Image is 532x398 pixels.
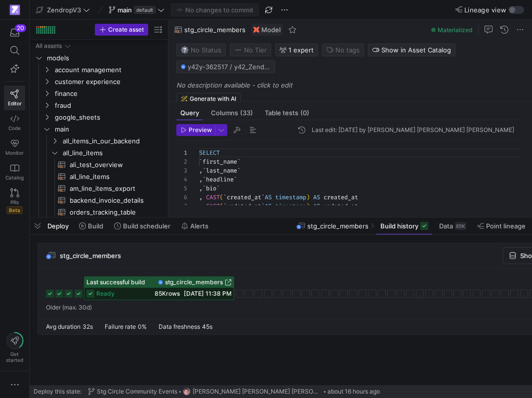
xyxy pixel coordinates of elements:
span: fraud [55,100,163,111]
span: ) [306,193,310,201]
span: Generate with AI [190,95,236,102]
img: No tier [234,46,242,54]
span: stg_circle_members [184,26,246,34]
div: 3 [176,166,187,175]
span: [DATE] 11:38 PM [184,290,232,297]
span: ` [237,167,241,175]
span: created_at [324,193,358,201]
a: backend_invoice_details​​​​​​​​​​ [34,194,164,206]
span: [PERSON_NAME] [PERSON_NAME] [PERSON_NAME] [193,388,322,395]
span: ` [203,176,206,183]
span: 0% [138,323,147,330]
button: 1 expert [275,44,318,56]
span: AS [265,202,272,210]
span: ) [306,202,310,210]
span: Point lineage [486,222,526,230]
span: , [199,202,203,210]
button: No statusNo Status [176,44,226,56]
span: first_name [203,158,237,166]
span: Beta [6,206,23,214]
span: finance [55,88,163,99]
span: stg_circle_members [60,252,121,260]
span: Failure rate [105,323,136,330]
div: Press SPACE to select this row. [34,206,164,218]
div: Press SPACE to select this row. [34,40,164,52]
button: Data85K [435,218,471,234]
span: No tags [335,46,360,54]
span: stg_circle_members [165,279,223,286]
button: Preview [176,124,215,136]
span: ` [199,158,203,166]
div: 4 [176,175,187,184]
span: Lineage view [464,6,506,14]
p: No description available - click to edit [176,81,528,89]
div: Press SPACE to select this row. [34,76,164,88]
div: 20 [15,24,26,32]
div: Last edit: [DATE] by [PERSON_NAME] [PERSON_NAME] [PERSON_NAME] [312,127,514,133]
span: orders_tracking_table​​​​​​​​​​ [70,207,153,218]
button: Alerts [177,218,213,234]
img: No status [181,46,189,54]
button: No tags [322,44,364,56]
span: updated_at [324,202,358,210]
span: updated_at [227,202,261,210]
div: Press SPACE to select this row. [34,159,164,171]
span: backend_invoice_details​​​​​​​​​​ [70,195,153,206]
span: ` [203,184,206,192]
div: 85K [455,222,466,230]
span: google_sheets [55,112,163,123]
span: ` [237,158,241,166]
span: 1 expert [288,46,314,54]
button: Generate with AI [176,93,241,105]
button: Last successful buildstg_circle_membersready85Krows[DATE] 11:38 PM [84,276,234,300]
span: Materialized [438,26,472,34]
span: Create asset [108,26,144,33]
button: Point lineage [473,218,530,234]
span: all_line_items​​​​​​​​​​ [70,171,153,182]
a: Monitor [4,135,25,160]
button: Build scheduler [110,218,175,234]
span: No Tier [234,46,267,54]
span: am_line_items_export​​​​​​​​​​ [70,183,153,194]
span: 45s [202,323,212,330]
span: AS [313,193,320,201]
span: , [199,176,203,183]
div: 2 [176,157,187,166]
span: Data [439,222,453,230]
span: ` [234,176,237,183]
span: main [118,6,132,14]
span: timestamp [275,202,306,210]
div: Press SPACE to select this row. [34,64,164,76]
span: Deploy this state: [34,388,82,395]
a: Editor [4,86,25,110]
span: ` [203,167,206,175]
span: Build history [380,222,418,230]
a: PRsBeta [4,184,25,218]
span: AS [265,193,272,201]
span: stg_circle_members [307,222,368,230]
span: , [199,193,203,201]
img: https://storage.googleapis.com/y42-prod-data-exchange/images/G2kHvxVlt02YItTmblwfhPy4mK5SfUxFU6Tr... [183,388,191,396]
span: Monitor [5,150,24,156]
span: Catalog [5,175,24,180]
div: Press SPACE to select this row. [34,171,164,182]
div: Press SPACE to select this row. [34,147,164,159]
span: Show in Asset Catalog [381,46,451,54]
div: 1 [176,148,187,157]
a: ali_test_overview​​​​​​​​​​ [34,159,164,171]
button: Build history [376,218,433,234]
div: 7 [176,202,187,211]
span: customer experience [55,76,163,88]
a: Catalog [4,160,25,184]
div: Press SPACE to select this row. [34,111,164,123]
span: 85K rows [155,290,180,297]
span: default [134,6,156,14]
span: ` [223,193,227,201]
span: ( [220,202,223,210]
span: (0) [300,110,309,116]
button: Show in Asset Catalog [368,44,455,56]
span: ` [223,202,227,210]
img: https://storage.googleapis.com/y42-prod-data-exchange/images/qZXOSqkTtPuVcXVzF40oUlM07HVTwZXfPK0U... [10,5,20,15]
span: timestamp [275,193,306,201]
a: https://storage.googleapis.com/y42-prod-data-exchange/images/qZXOSqkTtPuVcXVzF40oUlM07HVTwZXfPK0U... [4,1,25,18]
